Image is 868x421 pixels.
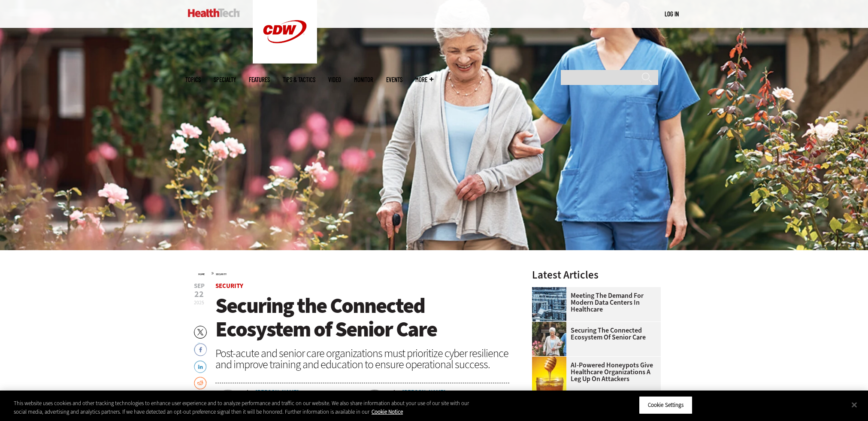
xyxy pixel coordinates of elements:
[372,408,403,415] a: More information about your privacy
[255,390,299,396] a: [PERSON_NAME]
[215,291,437,343] span: Securing the Connected Ecosystem of Senior Care
[194,290,205,299] span: 22
[247,390,253,396] span: by
[194,283,205,289] span: Sep
[532,327,656,341] a: Securing the Connected Ecosystem of Senior Care
[532,322,566,356] img: nurse walks with senior woman through a garden
[188,9,240,17] img: Home
[216,273,227,276] a: Security
[532,362,656,382] a: AI-Powered Honeypots Give Healthcare Organizations a Leg Up on Attackers
[328,76,341,83] a: Video
[249,76,270,83] a: Features
[402,390,446,396] a: [PERSON_NAME]
[665,9,679,18] div: User menu
[253,57,317,66] a: CDW
[185,76,201,83] span: Topics
[198,273,205,276] a: Home
[532,322,571,329] a: nurse walks with senior woman through a garden
[283,76,315,83] a: Tips & Tactics
[532,292,656,313] a: Meeting the Demand for Modern Data Centers in Healthcare
[665,10,679,18] a: Log in
[532,287,566,321] img: engineer with laptop overlooking data center
[215,282,243,290] a: Security
[532,270,661,280] h3: Latest Articles
[362,390,387,415] img: David Anderson
[393,390,400,396] span: by
[532,357,571,363] a: jar of honey with a honey dipper
[215,348,510,370] div: Post-acute and senior care organizations must prioritize cyber resilience and improve training an...
[214,76,236,83] span: Specialty
[532,287,571,294] a: engineer with laptop overlooking data center
[215,390,240,415] img: Liz Cramer
[845,395,864,414] button: Close
[415,76,433,83] span: More
[532,357,566,391] img: jar of honey with a honey dipper
[354,76,373,83] a: MonITor
[14,399,478,416] div: This website uses cookies and other tracking technologies to enhance user experience and to analy...
[194,299,204,306] span: 2025
[198,270,510,276] div: »
[639,396,693,414] button: Cookie Settings
[386,76,402,83] a: Events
